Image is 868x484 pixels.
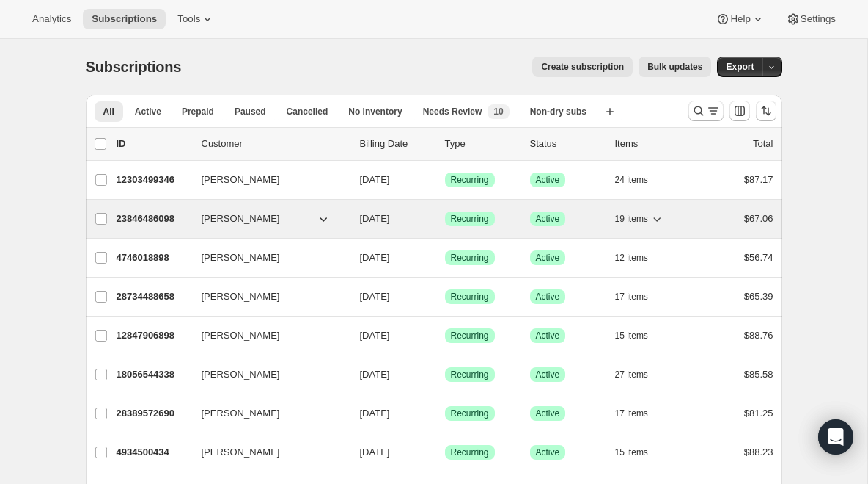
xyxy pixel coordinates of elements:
[23,9,80,29] button: Analytics
[360,137,433,151] p: Billing Date
[117,442,773,463] div: 4934500434[PERSON_NAME][DATE]SuccessRecurringSuccessActive15 items$88.23
[729,101,750,121] button: Customize table column order and visibility
[287,106,328,118] span: Cancelled
[536,291,560,303] span: Active
[83,9,166,29] button: Subscriptions
[726,61,754,73] span: Export
[117,170,773,190] div: 12303499346[PERSON_NAME][DATE]SuccessRecurringSuccessActive24 items$87.17
[193,246,339,270] button: [PERSON_NAME]
[202,137,348,151] p: Customer
[193,285,339,308] button: [PERSON_NAME]
[117,250,190,265] p: 4746018898
[193,324,339,347] button: [PERSON_NAME]
[360,252,390,263] span: [DATE]
[117,445,190,460] p: 4934500434
[202,173,280,187] span: [PERSON_NAME]
[360,213,390,224] span: [DATE]
[615,174,648,186] span: 24 items
[177,13,200,25] span: Tools
[744,252,773,263] span: $56.74
[530,137,603,151] p: Status
[818,419,853,455] div: Open Intercom Messenger
[202,212,280,226] span: [PERSON_NAME]
[117,173,190,187] p: 12303499346
[615,447,648,458] span: 15 items
[639,57,711,77] button: Bulk updates
[202,445,280,460] span: [PERSON_NAME]
[202,250,280,265] span: [PERSON_NAME]
[615,170,664,190] button: 24 items
[615,408,648,419] span: 17 items
[117,286,773,307] div: 28734488658[PERSON_NAME][DATE]SuccessRecurringSuccessActive17 items$65.39
[451,330,489,342] span: Recurring
[707,9,773,29] button: Help
[615,252,648,264] span: 12 items
[801,13,836,25] span: Settings
[541,61,624,73] span: Create subscription
[744,213,773,224] span: $67.06
[615,369,648,380] span: 27 items
[117,364,773,385] div: 18056544338[PERSON_NAME][DATE]SuccessRecurringSuccessActive27 items$85.58
[360,174,390,185] span: [DATE]
[348,106,402,118] span: No inventory
[744,291,773,302] span: $65.39
[615,364,664,385] button: 27 items
[117,137,190,151] p: ID
[744,174,773,185] span: $87.17
[536,330,560,342] span: Active
[451,174,489,186] span: Recurring
[615,286,664,307] button: 17 items
[615,442,664,463] button: 15 items
[193,363,339,386] button: [PERSON_NAME]
[451,408,489,419] span: Recurring
[615,291,648,303] span: 17 items
[777,9,845,29] button: Settings
[647,61,702,73] span: Bulk updates
[235,106,266,118] span: Paused
[536,174,560,186] span: Active
[360,408,390,419] span: [DATE]
[753,137,773,151] p: Total
[536,252,560,264] span: Active
[615,137,688,151] div: Items
[32,13,71,25] span: Analytics
[117,328,190,343] p: 12847906898
[202,289,280,304] span: [PERSON_NAME]
[615,209,664,229] button: 19 items
[536,408,560,419] span: Active
[103,106,114,118] span: All
[92,13,157,25] span: Subscriptions
[202,406,280,421] span: [PERSON_NAME]
[202,328,280,343] span: [PERSON_NAME]
[451,369,489,380] span: Recurring
[688,101,724,121] button: Search and filter results
[493,106,503,118] span: 10
[193,207,339,231] button: [PERSON_NAME]
[360,447,390,458] span: [DATE]
[615,330,648,342] span: 15 items
[730,13,750,25] span: Help
[536,447,560,458] span: Active
[756,101,776,121] button: Sort the results
[360,330,390,341] span: [DATE]
[744,447,773,458] span: $88.23
[615,325,664,346] button: 15 items
[117,325,773,346] div: 12847906898[PERSON_NAME][DATE]SuccessRecurringSuccessActive15 items$88.76
[193,402,339,425] button: [PERSON_NAME]
[717,57,762,77] button: Export
[445,137,518,151] div: Type
[615,248,664,268] button: 12 items
[117,403,773,424] div: 28389572690[PERSON_NAME][DATE]SuccessRecurringSuccessActive17 items$81.25
[117,289,190,304] p: 28734488658
[744,408,773,419] span: $81.25
[86,59,182,75] span: Subscriptions
[536,369,560,380] span: Active
[117,248,773,268] div: 4746018898[PERSON_NAME][DATE]SuccessRecurringSuccessActive12 items$56.74
[193,441,339,464] button: [PERSON_NAME]
[202,367,280,382] span: [PERSON_NAME]
[423,106,482,118] span: Needs Review
[117,212,190,226] p: 23846486098
[451,252,489,264] span: Recurring
[536,213,560,225] span: Active
[744,369,773,380] span: $85.58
